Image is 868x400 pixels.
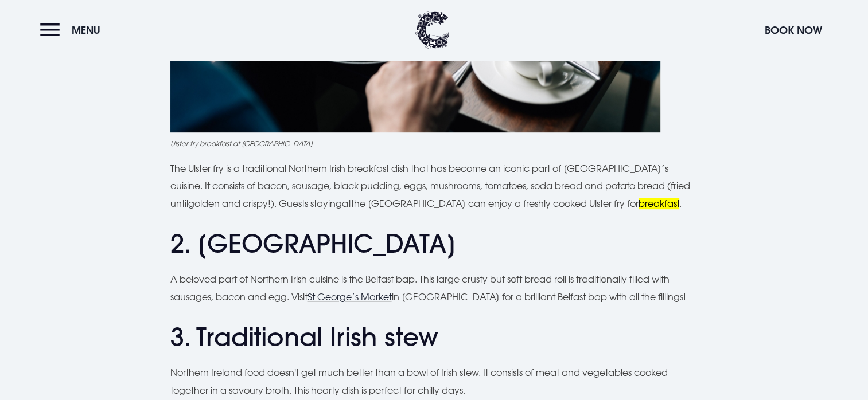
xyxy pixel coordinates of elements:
p: The Ulster fry is a traditional Northern Irish breakfast dish that has become an iconic part of [... [170,160,698,212]
span: Menu [72,23,100,37]
msreadoutspan: breakfast [639,198,679,209]
msreadoutspan: at [342,198,351,209]
button: Menu [40,18,106,42]
msreadoutspan: the [GEOGRAPHIC_DATA] can enjoy a freshly cooked Ulster fry for . [351,198,682,209]
h2: 2. [GEOGRAPHIC_DATA] [170,229,698,259]
p: Northern Ireland food doesn't get much better than a bowl of Irish stew. It consists of meat and ... [170,364,698,399]
button: Book Now [759,18,828,42]
figcaption: Ulster fry breakfast at [GEOGRAPHIC_DATA] [170,138,698,148]
img: Clandeboye Lodge [415,11,450,49]
p: A beloved part of Northern Irish cuisine is the Belfast bap. This large crusty but soft bread rol... [170,270,698,305]
a: St George’s Market [308,291,392,303]
msreadoutspan: golden and crispy!). Guests staying [188,198,342,209]
h2: 3. Traditional Irish stew [170,322,698,352]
